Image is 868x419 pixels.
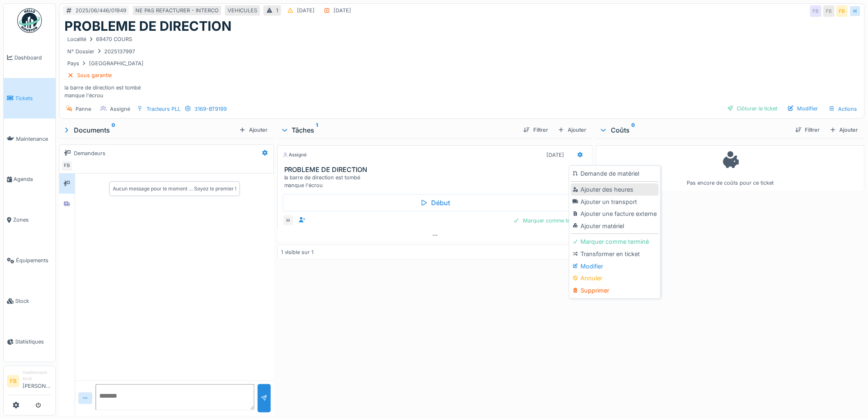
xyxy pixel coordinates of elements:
div: Panne [75,105,91,113]
div: [DATE] [333,7,351,14]
span: Agenda [14,175,52,183]
div: Ajouter des heures [571,183,658,196]
div: Modifier [784,103,822,114]
img: Badge_color-CXgf-gQk.svg [17,8,42,33]
sup: 0 [631,125,635,135]
div: Ajouter [827,124,861,135]
sup: 1 [316,125,318,135]
div: FB [823,5,835,17]
div: FB [836,5,848,17]
div: FB [810,5,822,17]
div: Sous garantie [77,71,112,79]
div: 1 [276,7,278,14]
div: Localité 69470 COURS [67,35,132,43]
div: Clôturer le ticket [724,103,781,114]
div: N° Dossier 2025137997 [67,48,135,55]
div: 2025/06/446/01949 [75,7,126,14]
div: VEHICULES [228,7,257,14]
div: Filtrer [520,124,551,135]
div: Pays [GEOGRAPHIC_DATA] [67,60,144,67]
div: Tâches [281,125,517,135]
div: Actions [825,103,861,115]
div: Aucun message pour le moment … Soyez le premier ! [113,185,236,192]
div: Début [283,194,588,211]
div: Modifier [571,260,658,272]
div: Assigné [283,151,307,158]
div: 3169-BT9199 [194,105,227,113]
div: Pas encore de coûts pour ce ticket [601,149,859,187]
div: Assigné [110,105,130,113]
div: H [850,5,861,17]
div: Ajouter [555,124,589,135]
div: Filtrer [792,124,823,135]
div: Ajouter matériel [571,220,658,232]
div: Tracteurs PLL [146,105,180,113]
div: la barre de direction est tombé manque l'écrou [64,34,859,99]
div: Transformer en ticket [571,248,658,260]
h3: PROBLEME DE DIRECTION [284,166,589,174]
div: NE PAS REFACTURER - INTERCO [135,7,219,14]
span: Stock [15,297,52,305]
div: Gestionnaire local [23,369,52,382]
div: Annuler [571,272,658,284]
span: Zones [13,216,52,224]
div: FB [61,160,73,172]
span: Maintenance [16,135,52,143]
div: Ajouter une facture externe [571,208,658,220]
div: Ajouter un transport [571,196,658,208]
span: Tickets [15,94,52,102]
div: 1 visible sur 1 [281,248,314,256]
div: Marquer comme terminé [571,236,658,248]
div: [DATE] [297,7,315,14]
div: la barre de direction est tombé manque l'écrou [284,174,589,189]
span: Statistiques [15,338,52,346]
span: Équipements [16,256,52,264]
h1: PROBLEME DE DIRECTION [64,18,231,34]
div: Supprimer [571,284,658,297]
div: Documents [62,125,236,135]
li: [PERSON_NAME] [23,369,52,393]
sup: 0 [112,125,115,135]
div: Ajouter [236,124,271,135]
div: Demandeurs [74,149,105,157]
div: Demande de matériel [571,167,658,180]
li: FB [7,375,19,387]
div: H [283,215,294,226]
div: Coûts [599,125,789,135]
span: Dashboard [14,54,52,62]
div: [DATE] [546,151,564,159]
div: Marquer comme terminé [510,215,587,226]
